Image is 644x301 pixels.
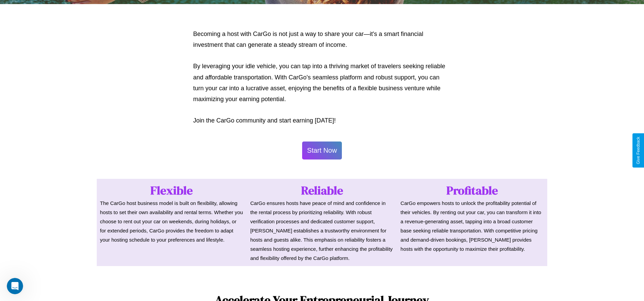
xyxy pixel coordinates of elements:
p: Join the CarGo community and start earning [DATE]! [193,115,451,126]
p: CarGo empowers hosts to unlock the profitability potential of their vehicles. By renting out your... [401,199,544,253]
p: By leveraging your idle vehicle, you can tap into a thriving market of travelers seeking reliable... [193,61,451,105]
iframe: Intercom live chat [7,278,23,294]
button: Start Now [302,142,342,159]
div: Give Feedback [636,137,641,164]
h1: Profitable [401,182,544,199]
h1: Reliable [250,182,394,199]
p: The CarGo host business model is built on flexibility, allowing hosts to set their own availabili... [100,199,244,244]
p: CarGo ensures hosts have peace of mind and confidence in the rental process by prioritizing relia... [250,199,394,263]
p: Becoming a host with CarGo is not just a way to share your car—it's a smart financial investment ... [193,29,451,51]
h1: Flexible [100,182,244,199]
